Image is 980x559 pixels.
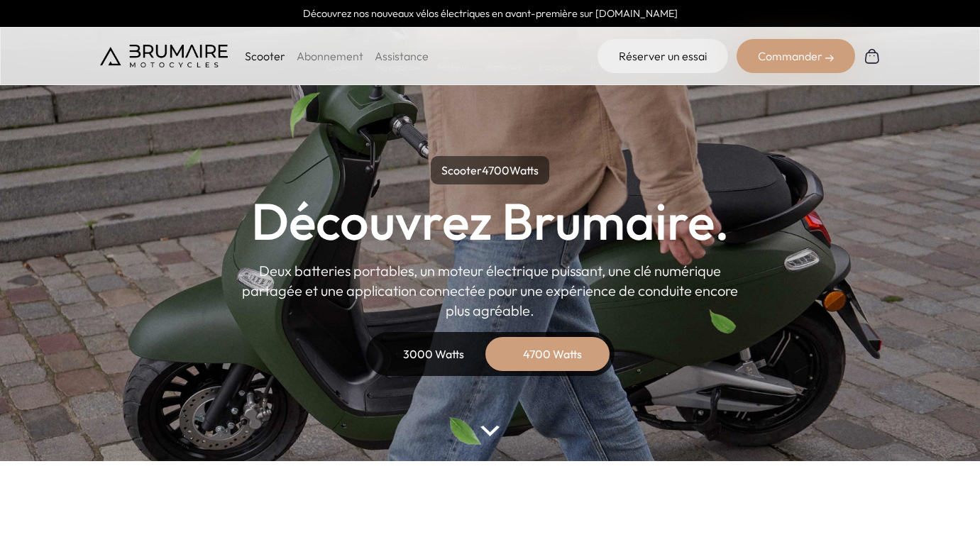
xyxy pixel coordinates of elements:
div: Commander [737,39,855,73]
img: Brumaire Motocycles [100,45,228,67]
img: right-arrow-2.png [825,54,834,62]
p: Scooter Watts [431,156,549,184]
a: Assistance [375,49,429,63]
p: Deux batteries portables, un moteur électrique puissant, une clé numérique partagée et une applic... [242,261,739,321]
img: arrow-bottom.png [480,426,499,436]
div: 3000 Watts [377,337,490,371]
h1: Découvrez Brumaire. [251,196,730,247]
p: Scooter [245,48,285,65]
div: 4700 Watts [496,337,610,371]
span: 4700 [482,163,510,177]
img: Panier [864,48,881,65]
a: Abonnement [297,49,363,63]
a: Réserver un essai [598,39,728,73]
